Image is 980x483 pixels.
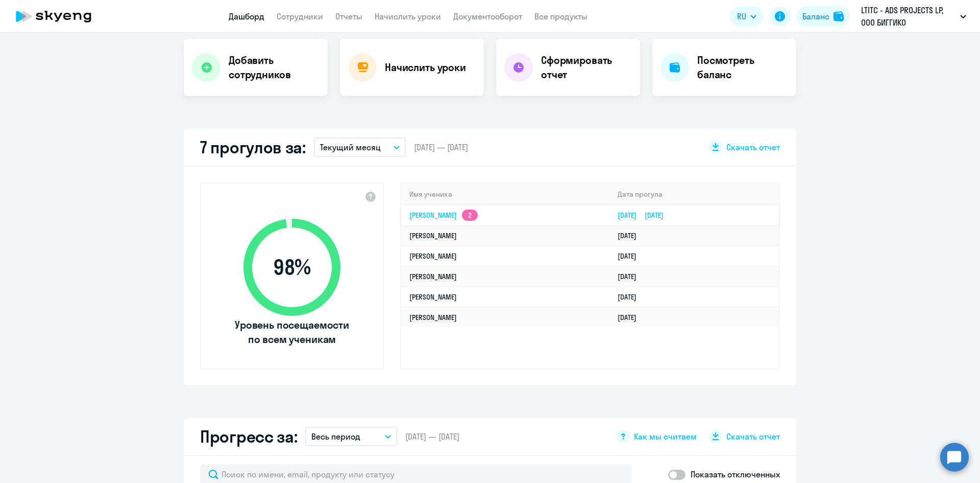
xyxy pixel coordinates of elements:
[726,142,780,153] span: Скачать отчет
[229,53,320,82] h4: Добавить сотрудников
[861,4,956,29] p: LTITC - ADS PROJECTS LP, ООО БИГГИКО
[453,11,522,21] a: Документооборот
[305,427,397,446] button: Весь период
[737,10,746,22] span: RU
[462,210,478,221] app-skyeng-badge: 2
[409,292,457,302] a: [PERSON_NAME]
[618,313,645,322] a: [DATE]
[409,251,457,261] a: [PERSON_NAME]
[233,318,351,347] span: Уровень посещаемости по всем ученикам
[409,231,457,240] a: [PERSON_NAME]
[730,6,764,27] button: RU
[409,313,457,322] a: [PERSON_NAME]
[726,431,780,442] span: Скачать отчет
[796,6,850,27] button: Балансbalance
[414,142,468,153] span: [DATE] — [DATE]
[385,60,466,75] h4: Начислить уроки
[200,137,306,157] h2: 7 прогулов за:
[691,468,780,480] p: Показать отключенных
[697,53,788,82] h4: Посмотреть баланс
[311,430,360,443] p: Весь период
[541,53,632,82] h4: Сформировать отчет
[618,292,645,302] a: [DATE]
[314,137,406,157] button: Текущий месяц
[634,431,697,442] span: Как мы считаем
[409,272,457,281] a: [PERSON_NAME]
[834,11,844,21] img: balance
[320,141,381,153] p: Текущий месяц
[618,272,645,281] a: [DATE]
[335,11,362,21] a: Отчеты
[229,11,264,21] a: Дашборд
[618,251,645,261] a: [DATE]
[609,184,779,205] th: Дата прогула
[233,255,351,280] span: 98 %
[856,4,971,29] button: LTITC - ADS PROJECTS LP, ООО БИГГИКО
[375,11,441,21] a: Начислить уроки
[534,11,587,21] a: Все продукты
[401,184,609,205] th: Имя ученика
[200,426,297,447] h2: Прогресс за:
[618,211,672,220] a: [DATE][DATE]
[277,11,323,21] a: Сотрудники
[405,431,459,442] span: [DATE] — [DATE]
[409,211,478,220] a: [PERSON_NAME]2
[618,231,645,240] a: [DATE]
[802,10,829,22] div: Баланс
